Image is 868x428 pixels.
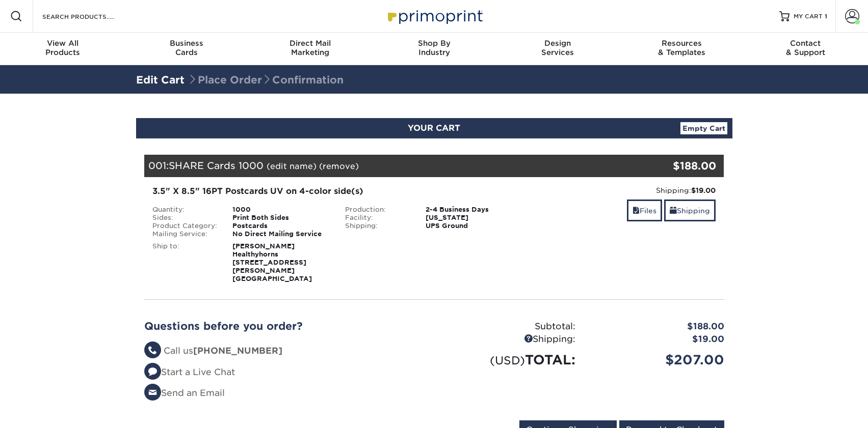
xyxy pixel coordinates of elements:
div: Postcards [225,222,337,230]
strong: [PHONE_NUMBER] [193,346,282,356]
div: 2-4 Business Days [418,206,531,214]
span: Contact [744,39,867,48]
div: Production: [337,206,418,214]
div: 1000 [225,206,337,214]
div: Print Both Sides [225,214,337,222]
a: BusinessCards [124,33,248,65]
strong: $19.00 [691,186,716,194]
a: Direct MailMarketing [248,33,372,65]
a: Resources& Templates [620,33,744,65]
div: Marketing [248,39,372,57]
span: Place Order Confirmation [188,74,344,86]
a: Start a Live Chat [144,367,235,377]
div: Quantity: [145,206,225,214]
a: Send an Email [144,388,225,398]
div: Shipping: [538,185,716,195]
small: (USD) [490,354,525,367]
div: Shipping: [434,333,583,346]
li: Call us [144,345,427,358]
div: $207.00 [583,350,732,369]
div: & Templates [620,39,744,57]
div: Subtotal: [434,320,583,333]
div: 001: [144,155,627,177]
span: Direct Mail [248,39,372,48]
span: SHARE Cards 1000 [169,160,264,171]
span: Resources [620,39,744,48]
div: Product Category: [145,222,225,230]
div: Facility: [337,214,418,222]
span: View All [1,39,125,48]
a: Contact& Support [744,33,867,65]
a: View AllProducts [1,33,125,65]
div: Products [1,39,125,57]
div: Sides: [145,214,225,222]
div: $188.00 [583,320,732,333]
span: Design [496,39,620,48]
a: (remove) [319,161,359,171]
div: 3.5" X 8.5" 16PT Postcards UV on 4-color side(s) [152,185,523,197]
div: Services [496,39,620,57]
div: Industry [372,39,496,57]
div: UPS Ground [418,222,531,230]
span: MY CART [794,12,823,21]
a: DesignServices [496,33,620,65]
img: Primoprint [383,5,485,27]
a: Edit Cart [136,74,185,86]
div: Shipping: [337,222,418,230]
strong: [PERSON_NAME] Healthyhorns [STREET_ADDRESS][PERSON_NAME] [GEOGRAPHIC_DATA] [232,242,312,282]
div: TOTAL: [434,350,583,369]
div: $19.00 [583,333,732,346]
div: No Direct Mailing Service [225,230,337,238]
a: Empty Cart [680,122,727,134]
span: YOUR CART [408,123,460,133]
span: Business [124,39,248,48]
div: [US_STATE] [418,214,531,222]
a: Shop ByIndustry [372,33,496,65]
span: shipping [670,207,677,215]
div: $188.00 [627,158,717,174]
div: Mailing Service: [145,230,225,238]
a: Files [627,199,662,221]
a: (edit name) [267,161,317,171]
div: Ship to: [145,242,225,283]
a: Shipping [664,199,716,221]
div: & Support [744,39,867,57]
span: Shop By [372,39,496,48]
span: files [633,207,640,215]
span: 1 [825,13,827,20]
div: Cards [124,39,248,57]
input: SEARCH PRODUCTS..... [41,10,141,22]
h2: Questions before you order? [144,320,427,332]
